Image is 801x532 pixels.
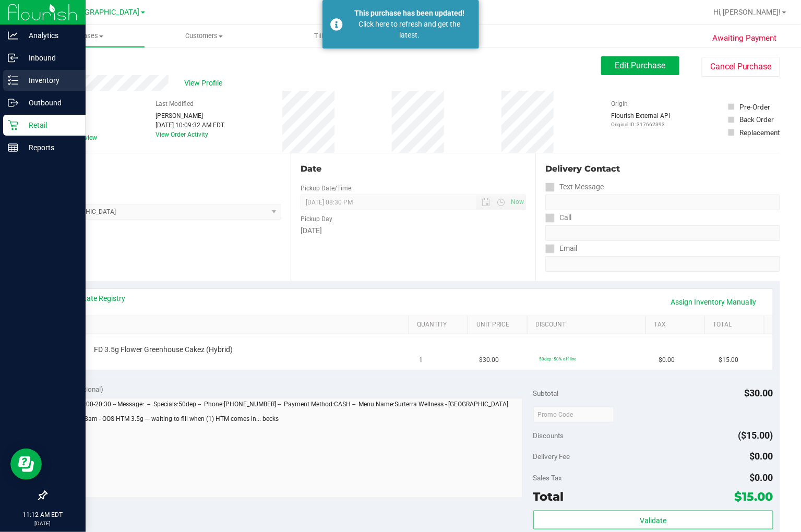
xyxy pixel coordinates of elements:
[545,163,780,175] div: Delivery Contact
[702,57,780,77] button: Cancel Purchase
[739,114,774,125] div: Back Order
[301,214,332,224] label: Pickup Day
[5,510,81,519] p: 11:12 AM EDT
[735,489,773,504] span: $15.00
[156,111,224,120] div: [PERSON_NAME]
[719,355,739,365] span: $15.00
[18,141,81,154] p: Reports
[46,163,281,175] div: Location
[417,321,464,329] a: Quantity
[18,52,81,64] p: Inbound
[5,519,81,527] p: [DATE]
[739,102,770,112] div: Pre-Order
[301,225,526,236] div: [DATE]
[8,30,18,41] inline-svg: Analytics
[539,356,576,361] span: 50dep: 50% off line
[664,293,763,311] a: Assign Inventory Manually
[713,8,781,16] span: Hi, [PERSON_NAME]!
[612,111,671,128] div: Flourish External API
[63,293,126,304] a: View State Registry
[545,210,571,225] label: Call
[145,31,264,41] span: Customers
[533,389,559,397] span: Subtotal
[68,8,140,17] span: [GEOGRAPHIC_DATA]
[713,321,760,329] a: Total
[545,195,780,210] input: Format: (999) 999-9999
[713,32,777,44] span: Awaiting Payment
[533,452,570,461] span: Delivery Fee
[18,96,81,109] p: Outbound
[535,321,641,329] a: Discount
[156,120,224,130] div: [DATE] 10:09:32 AM EDT
[94,345,233,355] span: FD 3.5g Flower Greenhouse Cakez (Hybrid)
[533,474,563,482] span: Sales Tax
[654,321,701,329] a: Tax
[615,61,666,70] span: Edit Purchase
[420,355,423,365] span: 1
[612,120,671,128] p: Original ID: 317662393
[750,472,773,483] span: $0.00
[62,321,405,329] a: SKU
[8,142,18,153] inline-svg: Reports
[745,388,773,398] span: $30.00
[533,407,614,422] input: Promo Code
[156,131,208,138] a: View Order Activity
[18,74,81,87] p: Inventory
[8,53,18,63] inline-svg: Inbound
[479,355,499,365] span: $30.00
[476,321,523,329] a: Unit Price
[18,119,81,131] p: Retail
[739,127,780,138] div: Replacement
[301,163,526,175] div: Date
[545,179,604,195] label: Text Message
[659,355,675,365] span: $0.00
[533,426,564,445] span: Discounts
[640,516,666,525] span: Validate
[533,511,773,529] button: Validate
[8,98,18,108] inline-svg: Outbound
[750,451,773,462] span: $0.00
[264,25,383,47] a: Tills
[301,184,351,193] label: Pickup Date/Time
[349,19,471,41] div: Click here to refresh and get the latest.
[8,75,18,86] inline-svg: Inventory
[156,99,194,108] label: Last Modified
[349,8,471,19] div: This purchase has been updated!
[738,430,773,441] span: ($15.00)
[145,25,264,47] a: Customers
[612,99,628,108] label: Origin
[545,225,780,241] input: Format: (999) 999-9999
[533,489,564,504] span: Total
[8,120,18,130] inline-svg: Retail
[10,449,42,480] iframe: Resource center
[601,56,679,75] button: Edit Purchase
[18,29,81,42] p: Analytics
[264,31,382,41] span: Tills
[184,78,226,89] span: View Profile
[545,241,577,256] label: Email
